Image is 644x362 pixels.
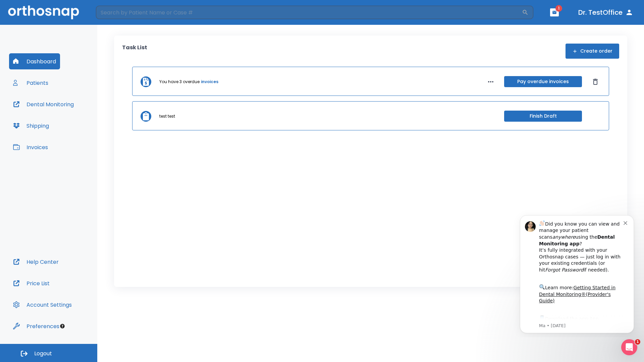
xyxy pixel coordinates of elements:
[621,339,637,355] iframe: Intercom live chat
[510,209,644,337] iframe: Intercom notifications message
[9,75,52,91] button: Patients
[504,111,582,122] button: Finish Draft
[34,350,52,357] span: Logout
[96,6,522,19] input: Search by Patient Name or Case #
[9,118,53,134] button: Shipping
[9,275,54,291] button: Price List
[201,79,218,85] a: invoices
[576,6,636,18] button: Dr. TestOffice
[8,5,79,19] img: Orthosnap
[122,44,147,59] p: Task List
[504,76,582,87] button: Pay overdue invoices
[635,339,640,345] span: 1
[9,53,60,69] button: Dashboard
[9,297,76,313] button: Account Settings
[555,5,562,12] span: 1
[114,10,119,16] button: Dismiss notification
[590,76,601,87] button: Dismiss
[59,323,65,329] div: Tooltip anchor
[159,113,175,119] p: test test
[29,105,114,139] div: Download the app: | ​ Let us know if you need help getting started!
[9,254,63,270] button: Help Center
[9,139,52,155] button: Invoices
[9,318,63,334] button: Preferences
[9,96,78,112] button: Dental Monitoring
[29,114,114,120] p: Message from Ma, sent 5w ago
[29,107,89,119] a: App Store
[159,79,200,85] p: You have 3 overdue
[566,44,619,59] button: Create order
